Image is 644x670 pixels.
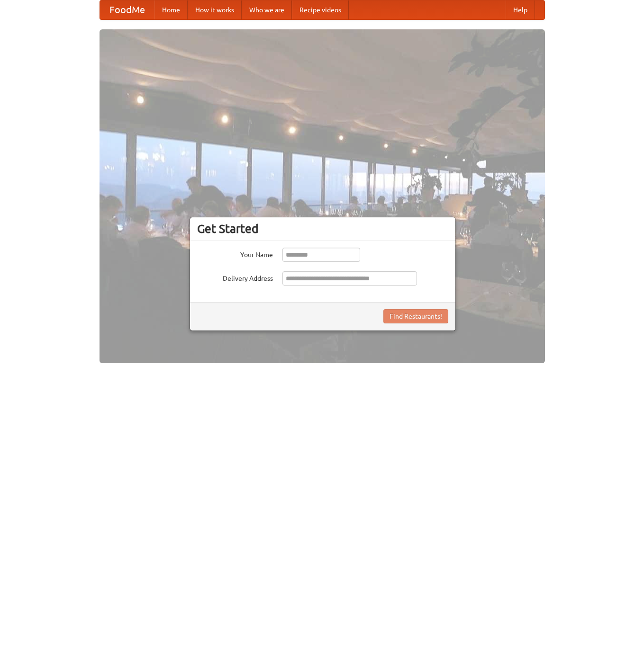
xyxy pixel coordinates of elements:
[197,248,273,259] label: Your Name
[197,222,448,236] h3: Get Started
[154,0,188,19] a: Home
[188,0,242,19] a: How it works
[292,0,349,19] a: Recipe videos
[100,0,154,19] a: FoodMe
[506,0,535,19] a: Help
[197,271,273,283] label: Delivery Address
[383,309,448,323] button: Find Restaurants!
[242,0,292,19] a: Who we are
